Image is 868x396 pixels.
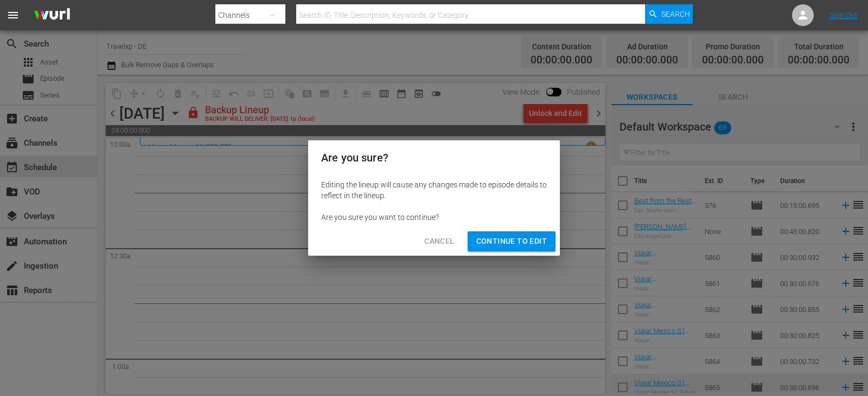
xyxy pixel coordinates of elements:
[26,3,78,28] img: ans4CAIJ8jUAAAAAAAAAAAAAAAAAAAAAAAAgQb4GAAAAAAAAAAAAAAAAAAAAAAAAJMjXAAAAAAAAAAAAAAAAAAAAAAAAgAT5G...
[321,179,547,201] div: Editing the lineup will cause any changes made to episode details to reflect in the lineup.
[321,212,547,223] div: Are you sure you want to continue?
[416,231,463,251] button: Cancel
[424,235,454,248] span: Cancel
[7,9,20,22] span: menu
[829,11,858,20] a: Sign Out
[476,235,547,248] span: Continue to Edit
[661,4,690,24] span: Search
[468,231,556,251] button: Continue to Edit
[321,149,547,166] h2: Are you sure?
